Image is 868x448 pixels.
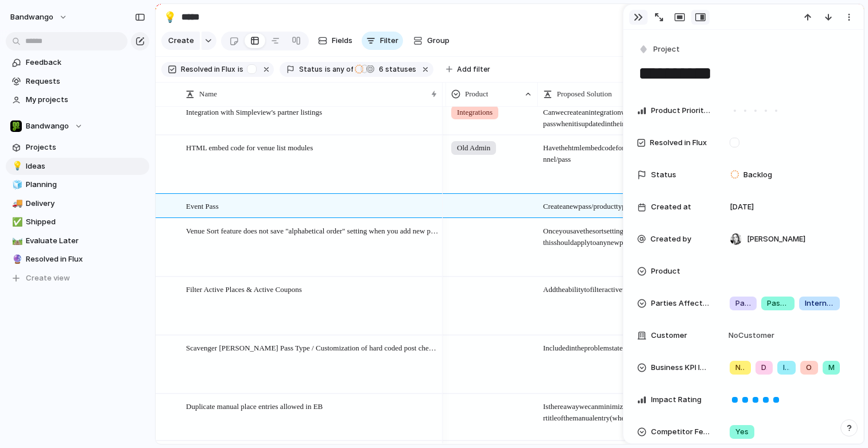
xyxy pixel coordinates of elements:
[743,169,772,181] span: Backlog
[457,142,490,154] span: Old Admin
[651,394,702,406] span: Impact Rating
[6,176,149,193] a: 🧊Planning
[538,194,772,212] span: Create a new pass/product type
[325,64,331,75] span: is
[538,136,772,165] span: Have the html embed code for the venue list available for clients to pull from the channel / pass
[651,169,676,181] span: Status
[199,88,217,100] span: Name
[457,107,493,118] span: Integrations
[6,54,149,71] a: Feedback
[26,254,145,265] span: Resolved in Flux
[186,141,313,154] span: HTML embed code for venue list modules
[238,64,243,75] span: is
[725,330,774,341] span: No Customer
[651,201,691,213] span: Created at
[805,298,834,309] span: Internal Team(s)
[636,41,683,58] button: Project
[735,426,749,438] span: Yes
[323,63,355,76] button: isany of
[538,219,772,248] span: Once you save the sort setting to "alphabetical order" - this should apply to any new places you ...
[650,137,707,149] span: Resolved in Flux
[10,198,22,209] button: 🚚
[168,35,194,46] span: Create
[538,278,772,295] span: Add the ability to filter active venues and active coupons in the system
[26,179,145,190] span: Planning
[5,8,73,26] button: bandwango
[10,11,53,23] span: bandwango
[186,199,219,212] span: Event Pass
[26,161,145,172] span: Ideas
[761,362,767,373] span: Dollar Retention
[26,198,145,209] span: Delivery
[375,65,385,73] span: 6
[783,362,790,373] span: Increased Transactions
[331,64,353,75] span: any of
[12,253,20,266] div: 🔮
[828,362,834,373] span: Market Innovation
[10,254,22,265] button: 🔮
[26,142,145,153] span: Projects
[12,216,20,229] div: ✅
[557,88,612,100] span: Proposed Solution
[651,298,711,309] span: Parties Affected
[408,32,455,50] button: Group
[650,233,691,245] span: Created by
[26,216,145,228] span: Shipped
[439,61,497,77] button: Add filter
[299,64,323,75] span: Status
[651,330,687,341] span: Customer
[6,195,149,212] a: 🚚Delivery
[161,32,200,50] button: Create
[181,64,235,75] span: Resolved in Flux
[186,282,302,295] span: Filter Active Places & Active Coupons
[186,341,439,354] span: Scavenger [PERSON_NAME] Pass Type / Customization of hard coded post check-in copy
[26,76,145,87] span: Requests
[651,426,711,438] span: Competitor Feature?
[26,272,70,284] span: Create view
[12,178,20,192] div: 🧊
[465,88,488,100] span: Product
[12,197,20,210] div: 🚚
[6,232,149,250] a: 🛤️Evaluate Later
[6,251,149,268] a: 🔮Resolved in Flux
[161,8,179,26] button: 💡
[186,399,323,412] span: Duplicate manual place entries allowed in EB
[538,395,772,424] span: Is there a way we can minimize duplication by way of the system detecting a similar title of the ...
[12,159,20,173] div: 💡
[186,105,322,118] span: Integration with Simpleview's partner listings
[10,216,22,228] button: ✅
[457,64,490,75] span: Add filter
[6,213,149,231] a: ✅Shipped
[735,298,751,309] span: Partners
[235,63,246,76] button: is
[10,235,22,247] button: 🛤️
[767,298,789,309] span: Passholders
[26,57,145,68] span: Feedback
[651,362,711,373] span: Business KPI Impact
[651,105,711,116] span: Product Prioritized
[26,235,145,247] span: Evaluate Later
[186,224,439,237] span: Venue Sort feature does not save "alphabetical order" setting when you add new places to a pass
[10,179,22,190] button: 🧊
[730,201,754,213] span: [DATE]
[332,35,352,46] span: Fields
[6,270,149,287] button: Create view
[12,234,20,247] div: 🛤️
[6,73,149,90] a: Requests
[375,64,416,75] span: statuses
[651,266,680,277] span: Product
[427,35,449,46] span: Group
[6,158,149,175] a: 💡Ideas
[380,35,398,46] span: Filter
[538,336,772,354] span: Included in the problem statement
[362,32,403,50] button: Filter
[354,63,418,76] button: 6 statuses
[735,362,745,373] span: New Sales ([GEOGRAPHIC_DATA])
[6,118,149,135] button: Bandwango
[653,44,680,55] span: Project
